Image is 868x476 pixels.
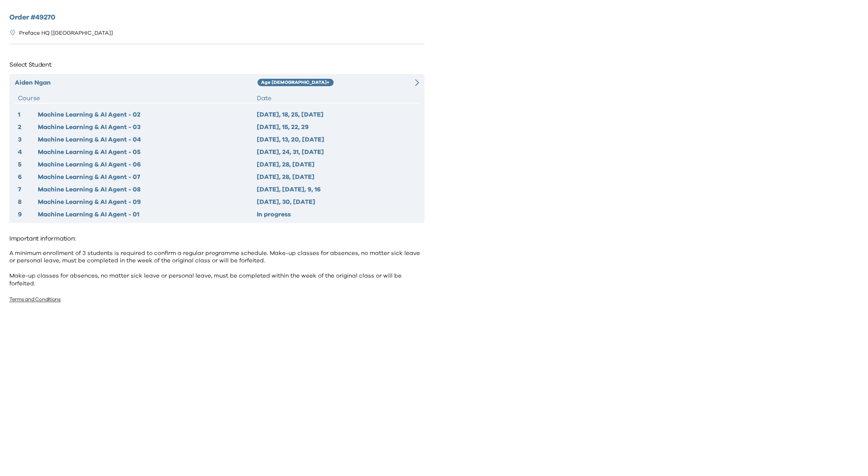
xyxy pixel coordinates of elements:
div: Machine Learning & AI Agent - 02 [38,110,257,119]
div: 1 [18,110,38,119]
div: 2 [18,122,38,132]
div: Course [18,94,257,103]
div: [DATE], 13, 20, [DATE] [257,135,416,144]
div: Date [257,94,416,103]
div: 6 [18,172,38,182]
div: 8 [18,197,38,207]
div: Machine Learning & AI Agent - 09 [38,197,257,207]
h2: Order # 49270 [9,12,425,23]
div: 3 [18,135,38,144]
div: Machine Learning & AI Agent - 03 [38,122,257,132]
div: 5 [18,160,38,169]
div: Machine Learning & AI Agent - 01 [38,210,257,219]
div: Machine Learning & AI Agent - 07 [38,172,257,182]
div: Age [DEMOGRAPHIC_DATA]+ [258,79,334,87]
div: In progress [257,210,416,219]
p: Preface HQ [[GEOGRAPHIC_DATA]] [19,29,113,37]
div: [DATE], 18, 25, [DATE] [257,110,416,119]
div: [DATE], 30, [DATE] [257,197,416,207]
div: [DATE], 24, 31, [DATE] [257,147,416,157]
div: [DATE], [DATE], 9, 16 [257,185,416,194]
div: Machine Learning & AI Agent - 06 [38,160,257,169]
div: 7 [18,185,38,194]
div: Machine Learning & AI Agent - 08 [38,185,257,194]
a: Terms and Conditions [9,297,61,302]
div: [DATE], 15, 22, 29 [257,122,416,132]
div: [DATE], 28, [DATE] [257,172,416,182]
div: 9 [18,210,38,219]
p: Select Student [9,58,425,71]
p: A minimum enrollment of 3 students is required to confirm a regular programme schedule. Make-up c... [9,250,425,288]
p: Important information: [9,232,425,245]
div: Machine Learning & AI Agent - 05 [38,147,257,157]
div: Aiden Ngan [15,78,258,87]
div: 4 [18,147,38,157]
div: Machine Learning & AI Agent - 04 [38,135,257,144]
div: [DATE], 28, [DATE] [257,160,416,169]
